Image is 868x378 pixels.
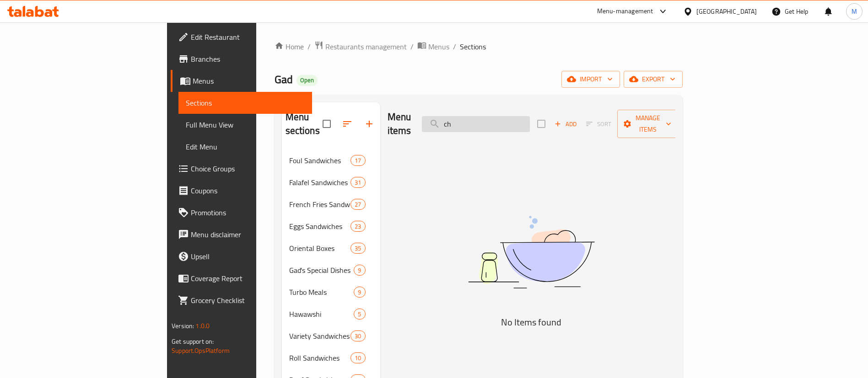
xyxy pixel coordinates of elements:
div: items [354,309,365,319]
div: items [350,177,365,188]
span: 9 [354,288,365,297]
span: Branches [191,53,305,64]
span: export [631,74,675,85]
div: Turbo Meals9 [282,281,380,303]
a: Upsell [171,245,312,267]
input: search [422,116,530,132]
span: Menus [193,75,305,86]
span: Restaurants management [325,41,407,52]
div: Roll Sandwiches [289,352,351,363]
span: 27 [351,200,365,209]
span: Choice Groups [191,163,305,174]
div: French Fries Sandwiches27 [282,193,380,215]
span: Manage items [625,112,671,135]
span: 5 [354,310,365,319]
span: 23 [351,222,365,231]
div: Oriental Boxes35 [282,237,380,259]
div: Roll Sandwiches10 [282,347,380,369]
span: Full Menu View [186,119,305,130]
span: Add item [551,117,580,131]
a: Edit Menu [178,136,312,158]
a: Coverage Report [171,267,312,289]
div: items [354,265,365,276]
div: items [350,155,365,166]
span: 17 [351,156,365,165]
span: Foul Sandwiches [289,155,351,166]
span: French Fries Sandwiches [289,199,351,210]
a: Full Menu View [178,114,312,136]
div: Foul Sandwiches17 [282,149,380,171]
span: import [569,74,613,85]
h5: No Items found [417,315,646,330]
a: Grocery Checklist [171,289,312,311]
span: M [852,6,857,16]
span: Get support on: [172,335,214,347]
div: Menu-management [597,6,653,17]
span: 30 [351,332,365,341]
span: Turbo Meals [289,287,354,298]
button: Add [551,117,580,131]
h2: Menu items [388,110,411,138]
span: Promotions [191,207,305,218]
div: Hawawshi [289,309,354,319]
a: Branches [171,48,312,70]
div: items [354,287,365,298]
span: Coupons [191,185,305,196]
div: items [350,330,365,341]
div: Gad's Special Dishes9 [282,259,380,281]
span: Variety Sandwiches [289,330,351,341]
span: Coverage Report [191,273,305,284]
li: / [453,41,456,52]
div: Eggs Sandwiches23 [282,215,380,237]
a: Choice Groups [171,158,312,180]
a: Edit Restaurant [171,26,312,48]
a: Coupons [171,180,312,202]
span: Sort sections [336,113,358,135]
span: 10 [351,354,365,362]
span: Upsell [191,251,305,262]
span: Eggs Sandwiches [289,221,351,232]
span: Oriental Boxes [289,243,351,254]
span: 35 [351,244,365,253]
span: Sections [186,97,305,108]
span: Sort items [580,117,617,131]
button: Add section [358,113,380,135]
button: Manage items [617,110,679,138]
div: Variety Sandwiches30 [282,325,380,347]
li: / [410,41,414,52]
nav: breadcrumb [275,41,683,53]
div: items [350,352,365,363]
span: Select all sections [317,114,336,133]
span: Add [553,119,578,129]
span: 1.0.0 [195,320,210,332]
span: Gad's Special Dishes [289,265,354,276]
span: Menus [428,41,449,52]
div: items [350,221,365,232]
span: Falafel Sandwiches [289,177,351,188]
a: Support.OpsPlatform [172,345,230,357]
span: Menu disclaimer [191,229,305,240]
span: Edit Restaurant [191,32,305,43]
a: Restaurants management [314,41,407,53]
span: Sections [460,41,486,52]
span: 31 [351,178,365,187]
a: Menus [417,41,449,53]
span: Version: [172,320,194,332]
div: items [350,243,365,254]
div: Falafel Sandwiches31 [282,171,380,193]
span: 9 [354,266,365,275]
button: export [624,71,683,88]
span: Grocery Checklist [191,295,305,306]
div: Hawawshi5 [282,303,380,325]
div: items [350,199,365,210]
button: import [561,71,620,88]
img: dish.svg [417,192,646,313]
